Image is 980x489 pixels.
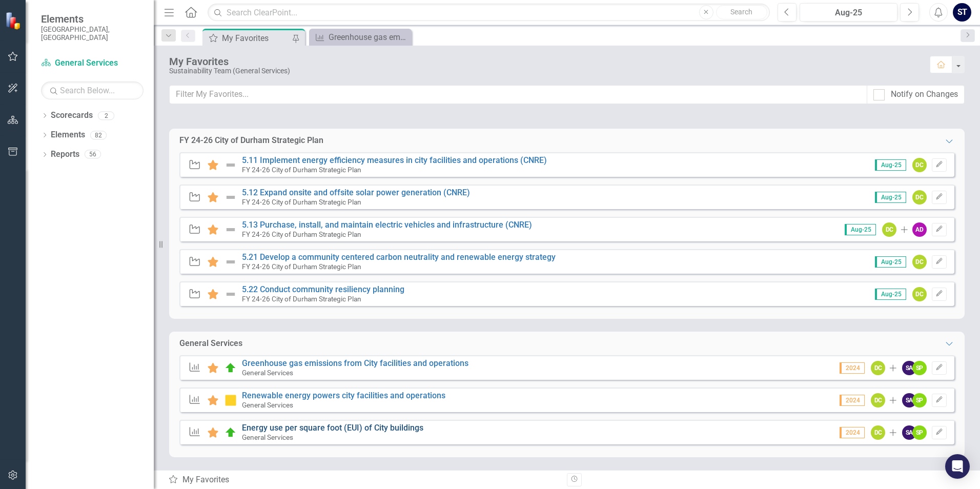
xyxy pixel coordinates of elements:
div: General Services [179,338,242,350]
img: Not Defined [224,256,237,268]
small: General Services [242,369,293,377]
img: On Target [224,426,237,439]
small: FY 24-26 City of Durham Strategic Plan [242,295,361,303]
div: 2 [98,111,114,120]
div: Sustainability Team (General Services) [169,67,920,75]
span: Search [730,8,752,16]
a: 5.22 Conduct community resiliency planning [242,284,404,294]
a: Greenhouse gas emissions from City facilities and operations [242,358,468,368]
div: My Favorites [169,56,920,67]
a: 5.11 Implement energy efficiency measures in city facilities and operations (CNRE) [242,155,547,165]
button: Search [716,5,767,19]
div: DC [912,158,927,172]
small: [GEOGRAPHIC_DATA], [GEOGRAPHIC_DATA] [41,25,144,42]
div: Aug-25 [803,7,894,19]
small: FY 24-26 City of Durham Strategic Plan [242,262,361,271]
small: General Services [242,401,293,409]
span: Aug-25 [845,224,876,235]
div: SP [912,393,927,407]
div: SA [902,361,916,375]
div: DC [871,393,885,407]
img: ClearPoint Strategy [5,12,23,30]
a: Greenhouse gas emissions from City facilities and operations [312,31,409,44]
span: Aug-25 [875,192,906,203]
div: 82 [90,131,107,139]
div: My Favorites [222,32,290,45]
div: Notify on Changes [891,89,958,100]
div: DC [871,361,885,375]
a: 5.12 Expand onsite and offsite solar power generation (CNRE) [242,188,470,197]
img: Close to Target [224,394,237,406]
input: Search ClearPoint... [208,4,770,22]
a: Renewable energy powers city facilities and operations [242,391,445,400]
div: My Favorites [168,474,559,486]
span: 2024 [840,395,865,406]
a: 5.13 Purchase, install, and maintain electric vehicles and infrastructure (CNRE) [242,220,532,230]
div: DC [912,255,927,269]
span: 2024 [840,362,865,374]
a: Reports [51,149,79,160]
a: General Services [41,57,144,69]
div: AD [912,222,927,237]
button: ST [953,3,971,22]
div: 56 [85,150,101,159]
div: Open Intercom Messenger [945,454,970,479]
img: Not Defined [224,223,237,236]
img: Not Defined [224,191,237,203]
a: Elements [51,129,85,141]
div: FY 24-26 City of Durham Strategic Plan [179,135,323,147]
img: Not Defined [224,159,237,171]
span: Elements [41,13,144,25]
img: Not Defined [224,288,237,300]
img: On Target [224,362,237,374]
span: 2024 [840,427,865,438]
span: Aug-25 [875,159,906,171]
div: DC [912,287,927,301]
input: Search Below... [41,81,144,99]
div: DC [912,190,927,205]
input: Filter My Favorites... [169,85,867,104]
small: FY 24-26 City of Durham Strategic Plan [242,198,361,206]
div: Greenhouse gas emissions from City facilities and operations [329,31,409,44]
small: FY 24-26 City of Durham Strategic Plan [242,230,361,238]
button: Aug-25 [800,3,897,22]
div: SP [912,361,927,375]
a: 5.21 Develop a community centered carbon neutrality and renewable energy strategy [242,252,556,262]
small: General Services [242,433,293,441]
span: Aug-25 [875,256,906,268]
div: DC [871,425,885,440]
small: FY 24-26 City of Durham Strategic Plan [242,166,361,174]
a: Scorecards [51,110,93,121]
span: Aug-25 [875,289,906,300]
div: DC [882,222,896,237]
div: SP [912,425,927,440]
div: SA [902,425,916,440]
a: Energy use per square foot (EUI) of City buildings [242,423,423,433]
div: SA [902,393,916,407]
